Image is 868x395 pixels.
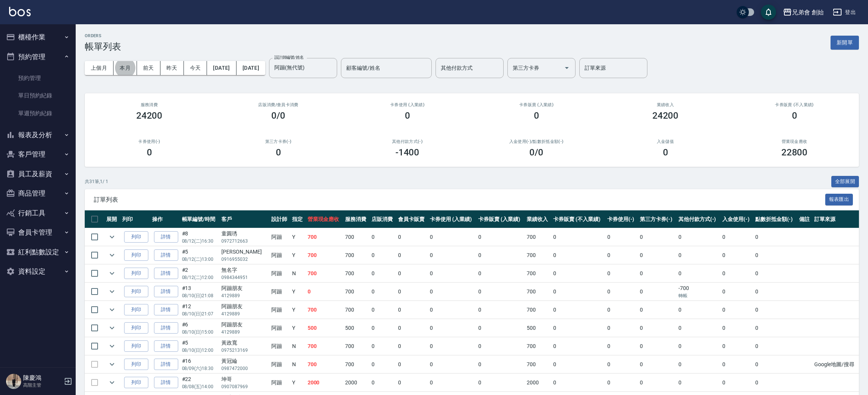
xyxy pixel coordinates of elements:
td: 0 [306,283,343,301]
td: 0 [476,265,525,282]
button: [DATE] [207,61,236,75]
td: 0 [396,265,428,282]
h3: 0/0 [271,110,285,121]
img: Logo [9,7,31,16]
td: 0 [677,246,720,264]
td: #13 [180,283,220,301]
td: 700 [343,301,370,319]
td: 0 [370,301,396,319]
td: 0 [720,283,753,301]
td: 0 [396,246,428,264]
td: 0 [476,228,525,246]
td: 0 [428,301,476,319]
td: N [290,337,305,355]
button: expand row [106,304,118,315]
span: 訂單列表 [94,196,825,204]
button: expand row [106,359,118,370]
td: #16 [180,356,220,373]
img: Person [6,374,21,389]
td: 阿蹦 [269,356,290,373]
td: 0 [370,246,396,264]
button: 行銷工具 [3,203,73,223]
td: N [290,265,305,282]
td: 阿蹦 [269,265,290,282]
button: 列印 [124,304,148,316]
th: 帳單編號/時間 [180,210,220,228]
td: 阿蹦 [269,301,290,319]
p: 高階主管 [23,382,62,389]
td: 0 [551,356,605,373]
a: 詳情 [154,304,178,316]
button: 商品管理 [3,183,73,203]
td: #12 [180,301,220,319]
button: 報表匯出 [825,194,853,205]
td: 0 [476,319,525,337]
p: 08/08 (五) 14:00 [182,383,218,390]
td: 0 [720,228,753,246]
button: 本月 [114,61,137,75]
p: 08/09 (六) 18:30 [182,365,218,372]
div: 黃冠綸 [221,357,268,365]
p: 0975213169 [221,347,268,354]
button: 兄弟會 創始 [780,5,827,20]
td: 0 [370,319,396,337]
p: 08/10 (日) 21:08 [182,292,218,299]
td: #5 [180,246,220,264]
td: N [290,356,305,373]
td: 0 [370,337,396,355]
h3: 22800 [781,147,808,158]
button: 上個月 [85,61,114,75]
td: 700 [306,301,343,319]
td: #5 [180,337,220,355]
th: 訂單來源 [812,210,859,228]
td: 0 [753,374,797,392]
button: expand row [106,249,118,261]
button: 員工及薪資 [3,164,73,184]
th: 操作 [150,210,180,228]
p: 08/12 (二) 16:30 [182,238,218,245]
button: expand row [106,286,118,297]
h2: 卡券使用 (入業績) [352,102,463,107]
h2: 第三方卡券(-) [223,139,334,144]
td: 阿蹦 [269,246,290,264]
td: 0 [605,246,638,264]
h3: -1400 [395,147,420,158]
td: 0 [428,337,476,355]
th: 服務消費 [343,210,370,228]
td: 700 [343,265,370,282]
td: 0 [551,374,605,392]
a: 單週預約紀錄 [3,105,73,122]
td: 0 [370,356,396,373]
td: 700 [306,265,343,282]
p: 0916955032 [221,256,268,263]
td: 0 [428,319,476,337]
td: Y [290,246,305,264]
td: 0 [476,283,525,301]
td: 0 [370,374,396,392]
p: 08/10 (日) 15:00 [182,329,218,335]
th: 業績收入 [525,210,551,228]
th: 指定 [290,210,305,228]
a: 新開單 [831,39,859,46]
td: 阿蹦 [269,283,290,301]
td: 0 [638,265,676,282]
p: 08/10 (日) 12:00 [182,347,218,354]
td: 0 [396,319,428,337]
td: Y [290,301,305,319]
a: 單日預約紀錄 [3,87,73,104]
td: 0 [551,319,605,337]
th: 入金使用(-) [720,210,753,228]
th: 會員卡販賣 [396,210,428,228]
a: 詳情 [154,286,178,298]
button: 今天 [184,61,207,75]
div: 阿蹦朋友 [221,303,268,310]
td: 0 [638,356,676,373]
td: #6 [180,319,220,337]
label: 設計師編號/姓名 [274,55,304,60]
td: 0 [428,265,476,282]
td: 0 [638,246,676,264]
td: 0 [677,374,720,392]
td: 0 [476,246,525,264]
div: 無名字 [221,266,268,274]
td: 0 [753,246,797,264]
